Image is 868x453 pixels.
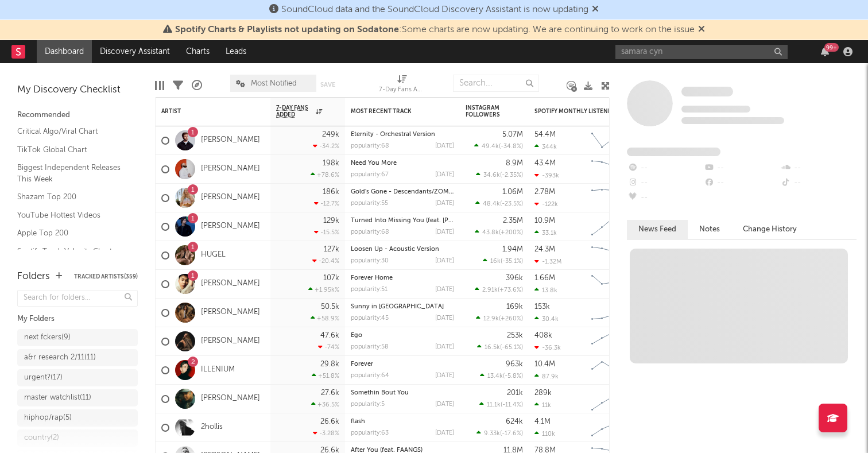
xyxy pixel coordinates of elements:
span: 11.1k [487,402,501,408]
a: ILLENIUM [201,365,235,375]
div: popularity: 30 [351,258,389,264]
div: [DATE] [435,315,454,322]
div: flash [351,419,454,425]
div: 169k [506,303,523,311]
a: [PERSON_NAME] [201,135,260,145]
div: My Folders [17,312,138,326]
svg: Chart title [586,126,638,155]
div: 8.9M [506,160,523,167]
div: ( ) [474,142,523,150]
span: Dismiss [698,25,705,34]
div: 396k [506,274,523,282]
div: Eternity - Orchestral Version [351,131,454,138]
div: Edit Columns [155,69,164,102]
div: -20.4 % [312,257,339,265]
a: Sunny in [GEOGRAPHIC_DATA] [351,304,444,310]
a: [PERSON_NAME] [201,279,260,289]
div: 7-Day Fans Added (7-Day Fans Added) [379,83,425,97]
div: [DATE] [435,373,454,379]
span: +260 % [501,316,521,322]
div: -- [703,176,780,191]
div: ( ) [475,286,523,293]
svg: Chart title [586,327,638,356]
div: popularity: 5 [351,401,385,408]
div: popularity: 51 [351,286,387,293]
a: flash [351,419,365,425]
div: [DATE] [435,143,454,149]
a: 2hollis [201,423,223,432]
span: -11.4 % [502,402,521,408]
div: 253k [507,332,523,339]
a: Turned Into Missing You (feat. [PERSON_NAME]) [351,218,494,224]
div: 129k [323,217,339,224]
div: [DATE] [435,229,454,235]
span: 12.9k [483,316,499,322]
div: Turned Into Missing You (feat. Avery Anna) [351,218,454,224]
div: ( ) [480,372,523,380]
div: 2.35M [503,217,523,224]
button: 99+ [821,47,829,56]
a: Somethin Bout You [351,390,409,396]
div: Artist [161,108,247,115]
div: 198k [323,160,339,167]
a: Gold's Gone - Descendants/ZOMBIES: Worlds Collide Tour Version [351,189,549,195]
div: 201k [507,389,523,397]
span: SoundCloud data and the SoundCloud Discovery Assistant is now updating [281,5,588,14]
span: 9.33k [484,431,500,437]
button: Change History [731,220,808,239]
div: Instagram Followers [466,104,506,118]
a: [PERSON_NAME] [201,308,260,318]
div: Most Recent Track [351,108,437,115]
a: Eternity - Orchestral Version [351,131,435,138]
span: 16k [490,258,501,265]
div: country ( 2 ) [24,431,59,445]
div: -- [627,176,703,191]
a: [PERSON_NAME] [201,164,260,174]
div: ( ) [479,401,523,408]
span: Most Notified [251,80,297,87]
span: -34.8 % [501,144,521,150]
div: 153k [534,303,550,311]
span: : Some charts are now updating. We are continuing to work on the issue [175,25,695,34]
div: -- [780,161,857,176]
div: popularity: 68 [351,143,389,149]
a: [PERSON_NAME] [201,336,260,346]
span: Some Artist [681,87,733,96]
div: popularity: 63 [351,430,389,436]
svg: Chart title [586,385,638,413]
a: Apple Top 200 [17,227,126,239]
div: 624k [506,418,523,425]
span: Dismiss [592,5,599,14]
div: 408k [534,332,552,339]
div: ( ) [476,429,523,437]
span: -5.8 % [505,373,521,380]
div: -15.5 % [314,229,339,236]
div: 54.4M [534,131,556,138]
div: Sunny in London [351,304,454,310]
div: 50.5k [321,303,339,311]
div: [DATE] [435,401,454,408]
a: Forever [351,361,373,367]
div: 2.78M [534,188,555,196]
div: 289k [534,389,552,397]
span: -35.1 % [502,258,521,265]
div: Loosen Up - Acoustic Version [351,246,454,253]
div: Recommended [17,109,138,122]
div: 10.9M [534,217,555,224]
div: 127k [324,246,339,253]
span: +73.6 % [499,287,521,293]
div: 24.3M [534,246,555,253]
div: 26.6k [320,418,339,425]
div: [DATE] [435,200,454,207]
div: 33.1k [534,229,557,237]
input: Search for artists [615,45,788,59]
div: Need You More [351,160,454,167]
input: Search... [453,75,539,92]
a: Some Artist [681,86,733,98]
svg: Chart title [586,270,638,299]
div: A&R Pipeline [192,69,202,102]
div: [DATE] [435,430,454,436]
div: 1.94M [502,246,523,253]
div: -- [703,161,780,176]
a: next fckers(9) [17,329,138,346]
